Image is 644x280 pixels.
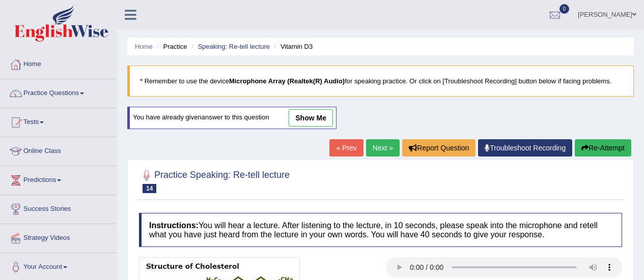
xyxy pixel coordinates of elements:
[198,43,270,50] a: Speaking: Re-tell lecture
[366,139,400,157] a: Next »
[329,139,363,157] a: « Prev
[1,253,117,278] a: Your Account
[1,224,117,250] a: Strategy Videos
[1,50,117,76] a: Home
[139,213,622,247] h4: You will hear a lecture. After listening to the lecture, in 10 seconds, please speak into the mic...
[478,139,572,157] a: Troubleshoot Recording
[272,42,313,51] li: Vitamin D3
[1,166,117,192] a: Predictions
[127,66,634,97] blockquote: * Remember to use the device for speaking practice. Or click on [Troubleshoot Recording] button b...
[139,168,290,193] h2: Practice Speaking: Re-tell lecture
[154,42,187,51] li: Practice
[289,109,333,127] a: show me
[1,108,117,134] a: Tests
[143,184,156,193] span: 14
[559,4,570,14] span: 0
[575,139,631,157] button: Re-Attempt
[1,195,117,221] a: Success Stories
[127,107,337,129] div: You have already given answer to this question
[135,43,153,50] a: Home
[229,77,345,85] b: Microphone Array (Realtek(R) Audio)
[402,139,475,157] button: Report Question
[149,221,199,230] b: Instructions:
[1,79,117,105] a: Practice Questions
[1,137,117,163] a: Online Class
